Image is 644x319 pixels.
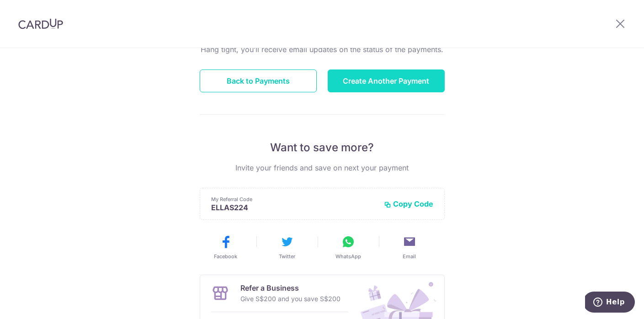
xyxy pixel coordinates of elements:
[383,234,436,260] button: Email
[585,292,635,314] iframe: Opens a widget where you can find more information
[200,140,445,155] p: Want to save more?
[321,234,375,260] button: WhatsApp
[403,253,416,260] span: Email
[328,69,445,92] button: Create Another Payment
[200,69,317,92] button: Back to Payments
[335,253,361,260] span: WhatsApp
[200,162,445,173] p: Invite your friends and save on next your payment
[214,253,237,260] span: Facebook
[240,293,341,304] p: Give S$200 and you save S$200
[200,44,445,55] p: Hang tight, you’ll receive email updates on the status of the payments.
[211,203,377,212] p: ELLAS224
[384,199,433,208] button: Copy Code
[240,282,341,293] p: Refer a Business
[260,234,314,260] button: Twitter
[211,196,377,203] p: My Referral Code
[279,253,295,260] span: Twitter
[18,18,63,29] img: CardUp
[199,234,253,260] button: Facebook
